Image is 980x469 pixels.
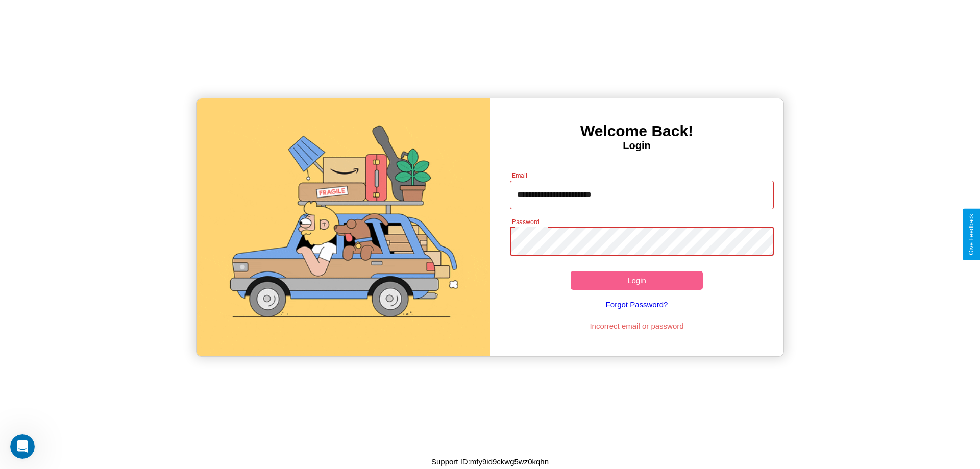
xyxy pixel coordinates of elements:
h4: Login [490,140,783,152]
iframe: Intercom live chat [10,434,35,459]
button: Login [571,271,703,290]
p: Incorrect email or password [505,319,769,333]
label: Email [512,171,528,180]
a: Forgot Password? [505,290,769,319]
div: Give Feedback [968,214,975,255]
h3: Welcome Back! [490,122,783,140]
p: Support ID: mfy9id9ckwg5wz0kqhn [431,455,549,468]
label: Password [512,217,539,226]
img: gif [197,98,490,356]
